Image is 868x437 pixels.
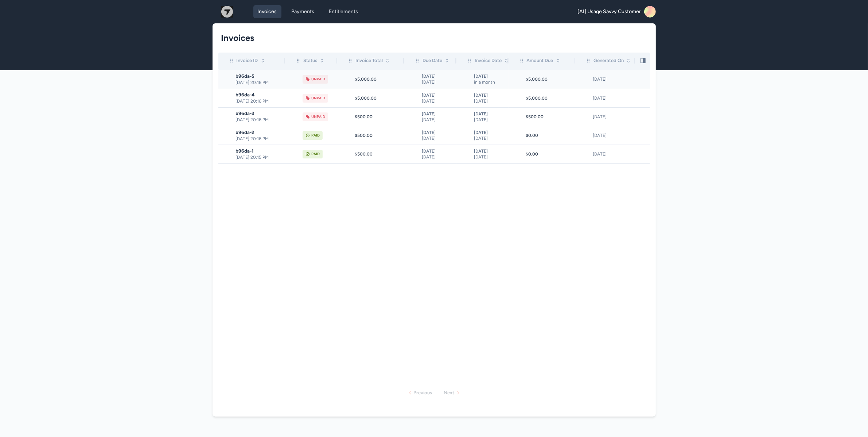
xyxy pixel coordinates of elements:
[585,57,631,64] div: Generated On
[414,57,449,64] div: Due Date
[526,76,548,82] span: $5,000.00
[474,92,507,98] span: [DATE]
[311,151,320,157] div: Paid
[422,148,455,154] span: [DATE]
[575,89,635,107] td: [DATE]
[526,151,538,157] span: $0.00
[311,114,325,120] div: Unpaid
[221,32,641,44] h1: Invoices
[236,80,285,85] span: [DATE] 20:16 PM
[467,57,509,64] div: Invoice Date
[236,111,285,116] span: b96da-3
[218,53,650,167] div: scrollable content
[578,8,641,15] span: [AI] Usage Savvy Customer
[347,57,390,64] div: Invoice Total
[474,154,507,160] span: [DATE]
[526,95,548,101] span: $5,000.00
[575,145,635,164] td: [DATE]
[355,133,404,138] div: $500.00
[236,92,285,98] span: b96da-4
[236,98,285,104] span: [DATE] 20:16 PM
[474,73,507,79] span: [DATE]
[215,6,239,18] img: logo_1756391873.png
[355,76,404,82] div: $5,000.00
[355,114,404,120] div: $500.00
[236,154,285,160] span: [DATE] 20:15 PM
[236,73,285,79] span: b96da-5
[474,111,507,117] span: [DATE]
[311,76,325,82] div: Unpaid
[287,5,319,18] a: Payments
[474,98,507,104] span: [DATE]
[422,130,455,135] span: [DATE]
[422,79,455,85] span: [DATE]
[311,133,320,138] div: Paid
[236,117,285,123] span: [DATE] 20:16 PM
[575,107,635,126] td: [DATE]
[526,114,544,120] span: $500.00
[422,98,455,104] span: [DATE]
[422,73,455,79] span: [DATE]
[422,154,455,160] span: [DATE]
[414,389,432,396] div: Previous
[474,148,507,154] span: [DATE]
[236,148,285,154] span: b96da-1
[236,130,285,135] span: b96da-2
[218,383,650,402] nav: Pagination
[474,135,507,141] span: [DATE]
[295,57,324,64] div: Status
[325,5,363,18] a: Entitlements
[474,79,507,85] span: in a month
[575,126,635,145] td: [DATE]
[311,95,325,101] div: Unpaid
[444,389,455,396] div: Next
[422,117,455,123] span: [DATE]
[422,111,455,117] span: [DATE]
[229,57,265,64] div: Invoice ID
[526,133,538,138] span: $0.00
[578,6,656,18] a: [AI] Usage Savvy Customer
[474,130,507,135] span: [DATE]
[236,136,285,142] span: [DATE] 20:16 PM
[253,5,281,18] a: Invoices
[519,57,561,64] div: Amount Due
[422,135,455,141] span: [DATE]
[355,95,404,101] div: $5,000.00
[575,70,635,89] td: [DATE]
[474,117,507,123] span: [DATE]
[355,151,404,157] div: $500.00
[422,92,455,98] span: [DATE]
